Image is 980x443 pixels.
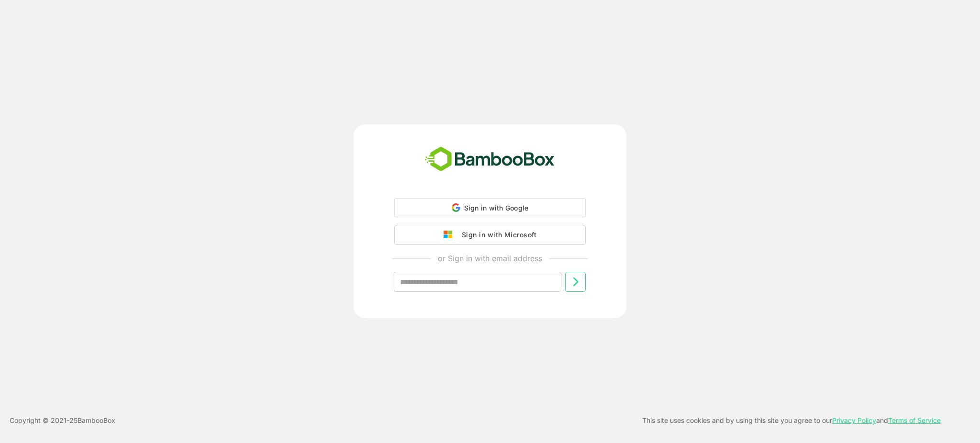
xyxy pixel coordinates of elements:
button: Sign in with Microsoft [394,225,586,245]
div: Sign in with Microsoft [457,229,536,241]
img: bamboobox [420,144,560,175]
p: This site uses cookies and by using this site you agree to our and [642,415,941,426]
p: or Sign in with email address [438,253,542,264]
img: google [444,231,457,239]
p: Copyright © 2021- 25 BambooBox [10,415,115,426]
a: Terms of Service [888,416,941,424]
span: Sign in with Google [464,204,529,212]
a: Privacy Policy [832,416,876,424]
div: Sign in with Google [394,198,586,217]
